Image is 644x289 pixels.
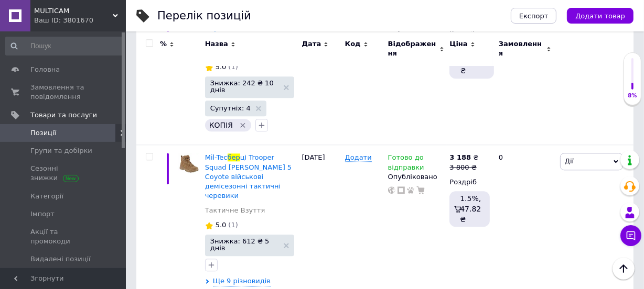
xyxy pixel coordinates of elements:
[205,153,292,199] a: Mil-Tecберці Trooper Squad [PERSON_NAME] 5 Coyote військові демісезонні тактичні черевики
[228,63,238,71] span: (1)
[228,221,238,229] span: (1)
[613,258,635,280] button: Наверх
[210,105,251,112] span: Супутніх: 4
[620,225,641,246] button: Чат з покупцем
[575,12,625,20] span: Додати товар
[302,39,321,49] span: Дата
[449,163,478,172] div: 3 800 ₴
[499,39,544,58] span: Замовлення
[228,153,240,161] span: бер
[449,39,467,49] span: Ціна
[30,227,97,246] span: Акції та промокоди
[460,194,481,224] span: 1.5%, 47.82 ₴
[205,153,292,199] span: ці Trooper Squad [PERSON_NAME] 5 Coyote військові демісезонні тактичні черевики
[511,8,557,24] button: Експорт
[216,221,227,229] span: 5.0
[34,16,126,25] div: Ваш ID: 3801670
[30,192,63,201] span: Категорії
[5,37,123,55] input: Пошук
[30,164,97,183] span: Сезонні знижки
[519,12,549,20] span: Експорт
[213,276,271,286] span: Ще 9 різновидів
[210,80,278,93] span: Знижка: 242 ₴ 10 днів
[388,39,437,58] span: Відображення
[30,146,92,155] span: Групи та добірки
[205,39,228,49] span: Назва
[209,121,233,129] span: КОПІЯ
[178,153,200,174] img: Mil-Tec берцы Trooper Squad Stiefel 5 Coyote военные демисезонные тактические ботинки
[345,39,361,49] span: Код
[30,209,55,219] span: Імпорт
[30,83,97,102] span: Замовлення та повідомлення
[160,39,167,49] span: %
[216,63,227,71] span: 5.0
[345,153,372,162] span: Додати
[30,128,56,138] span: Позиції
[205,153,228,161] span: Mil-Tec
[449,153,478,162] div: ₴
[388,172,445,182] div: Опубліковано
[567,8,634,24] button: Додати товар
[34,6,113,16] span: MULTICAM
[30,65,60,74] span: Головна
[565,157,574,165] span: Дії
[388,153,424,174] span: Готово до відправки
[157,10,251,21] div: Перелік позицій
[239,121,247,129] svg: Видалити мітку
[449,177,490,187] div: Роздріб
[205,206,265,215] a: Тактичне Взуття
[210,238,278,251] span: Знижка: 612 ₴ 5 днів
[30,254,91,264] span: Видалені позиції
[30,110,97,120] span: Товари та послуги
[624,92,641,99] div: 8%
[449,153,471,161] b: 3 188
